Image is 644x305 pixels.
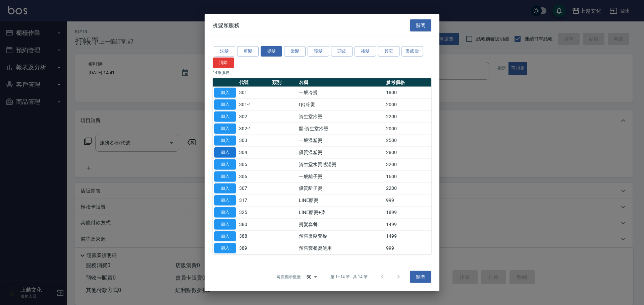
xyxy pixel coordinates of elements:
td: 2000 [384,98,431,110]
td: 一般冷燙 [297,87,384,99]
th: 名稱 [297,78,384,87]
td: 優質離子燙 [297,182,384,195]
td: 資生堂冷燙 [297,110,384,123]
div: 50 [304,268,320,286]
span: 燙髮類服務 [213,22,239,28]
td: 2800 [384,146,431,158]
td: 1600 [384,170,431,182]
td: LINE酷燙 [297,194,384,206]
td: 306 [237,170,270,182]
td: 1800 [384,87,431,99]
td: 303 [237,135,270,147]
button: 清除 [213,57,234,68]
button: 加入 [214,183,236,194]
button: 加入 [214,87,236,98]
td: 388 [237,230,270,242]
button: 加入 [214,219,236,229]
td: 預售套餐燙使用 [297,242,384,254]
td: 301 [237,87,270,99]
td: 389 [237,242,270,254]
th: 代號 [237,78,270,87]
button: 關閉 [410,19,431,31]
td: 2000 [384,123,431,135]
td: 304 [237,146,270,158]
button: 加入 [214,135,236,146]
p: 第 1–14 筆 共 14 筆 [330,274,368,280]
td: 開-資生堂冷燙 [297,123,384,135]
td: 一般溫塑燙 [297,135,384,147]
button: 加入 [214,231,236,241]
button: 加入 [214,123,236,134]
td: 優質溫塑燙 [297,146,384,158]
button: 加入 [214,171,236,181]
td: 305 [237,158,270,170]
th: 類別 [270,78,298,87]
th: 參考價格 [384,78,431,87]
td: 302 [237,110,270,123]
td: 3200 [384,158,431,170]
button: 關閉 [410,271,431,283]
td: 資生堂水質感湯燙 [297,158,384,170]
td: 1499 [384,230,431,242]
button: 剪髮 [237,46,259,57]
td: 2200 [384,110,431,123]
td: 999 [384,242,431,254]
button: 加入 [214,111,236,122]
td: 1899 [384,206,431,218]
button: 護髮 [308,46,329,57]
td: 2500 [384,135,431,147]
button: 洗髮 [214,46,235,57]
button: 加入 [214,159,236,170]
td: 307 [237,182,270,195]
td: 301-1 [237,98,270,110]
button: 加入 [214,147,236,158]
button: 加入 [214,243,236,253]
td: 一般離子燙 [297,170,384,182]
p: 14 筆服務 [213,69,431,75]
button: 頭皮 [331,46,353,57]
td: 燙髮套餐 [297,218,384,230]
td: 999 [384,194,431,206]
td: 325 [237,206,270,218]
button: 接髮 [355,46,376,57]
td: LINE酷燙+染 [297,206,384,218]
button: 其它 [378,46,399,57]
p: 每頁顯示數量 [277,274,301,280]
button: 染髮 [284,46,306,57]
td: 317 [237,194,270,206]
td: 302-1 [237,123,270,135]
td: QQ冷燙 [297,98,384,110]
td: 預售燙髮套餐 [297,230,384,242]
button: 燙髮 [261,46,282,57]
button: 燙或染 [401,46,423,57]
td: 1499 [384,218,431,230]
button: 加入 [214,195,236,206]
button: 加入 [214,99,236,110]
td: 380 [237,218,270,230]
button: 加入 [214,207,236,218]
td: 2200 [384,182,431,195]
